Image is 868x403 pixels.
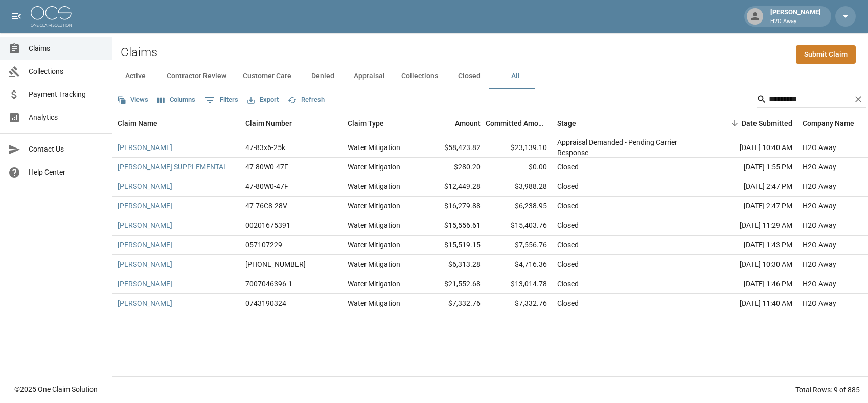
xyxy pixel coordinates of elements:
button: Select columns [155,92,198,108]
div: Company Name [803,109,854,138]
button: Refresh [285,92,327,108]
div: Water Mitigation [348,220,400,230]
button: Closed [446,64,492,89]
a: [PERSON_NAME] [118,220,172,230]
div: Water Mitigation [348,298,400,308]
button: Clear [851,92,866,107]
div: H2O Away [803,298,836,308]
div: Committed Amount [486,109,547,138]
span: Contact Us [29,144,104,155]
div: [PERSON_NAME] [766,7,825,26]
button: Customer Care [235,64,300,89]
span: Help Center [29,167,104,178]
a: [PERSON_NAME] [118,279,172,289]
div: $12,449.28 [419,177,486,197]
div: $7,332.76 [419,294,486,313]
div: [DATE] 11:40 AM [705,294,797,313]
div: Claim Number [240,109,342,138]
a: [PERSON_NAME] SUPPLEMENTAL [118,162,227,172]
p: H2O Away [770,17,821,26]
div: $0.00 [486,158,552,177]
div: Closed [557,259,579,269]
div: dynamic tabs [112,64,868,89]
div: $13,014.78 [486,274,552,294]
div: $3,988.28 [486,177,552,197]
div: Date Submitted [742,109,792,138]
div: [DATE] 2:47 PM [705,197,797,216]
div: Closed [557,240,579,250]
div: [DATE] 1:43 PM [705,236,797,255]
div: 0743190324 [245,298,286,308]
div: © 2025 One Claim Solution [14,384,98,394]
div: [DATE] 2:47 PM [705,177,797,197]
button: Active [112,64,158,89]
button: Contractor Review [158,64,235,89]
span: Analytics [29,112,104,123]
div: Closed [557,220,579,230]
div: Claim Type [342,109,419,138]
div: 47-76C8-28V [245,201,287,211]
div: $21,552.68 [419,274,486,294]
div: Date Submitted [705,109,797,138]
div: Closed [557,181,579,192]
a: [PERSON_NAME] [118,298,172,308]
span: Collections [29,66,104,77]
div: Water Mitigation [348,279,400,289]
div: $58,423.82 [419,138,486,158]
div: Water Mitigation [348,259,400,269]
span: Payment Tracking [29,89,104,100]
button: Show filters [202,92,241,109]
a: [PERSON_NAME] [118,181,172,192]
div: H2O Away [803,240,836,250]
div: Stage [557,109,576,138]
div: [DATE] 10:40 AM [705,138,797,158]
div: H2O Away [803,181,836,192]
div: 47-80W0-47F [245,181,288,192]
div: [DATE] 11:29 AM [705,216,797,236]
a: Submit Claim [796,45,856,64]
div: Claim Number [245,109,292,138]
div: 7007046396-1 [245,279,292,289]
div: $6,238.95 [486,197,552,216]
div: 47-83x6-25k [245,142,285,153]
button: All [492,64,538,89]
div: Water Mitigation [348,181,400,192]
div: H2O Away [803,162,836,172]
div: Appraisal Demanded - Pending Carrier Response [557,137,700,158]
div: $4,716.36 [486,255,552,274]
span: Claims [29,43,104,54]
div: $15,556.61 [419,216,486,236]
div: $7,332.76 [486,294,552,313]
button: Views [115,92,151,108]
div: [DATE] 1:46 PM [705,274,797,294]
div: [DATE] 1:55 PM [705,158,797,177]
div: Total Rows: 9 of 885 [795,385,860,395]
button: Collections [393,64,446,89]
button: Export [245,92,281,108]
h2: Claims [121,45,157,60]
a: [PERSON_NAME] [118,201,172,211]
div: $16,279.88 [419,197,486,216]
div: $6,313.28 [419,255,486,274]
div: $7,556.76 [486,236,552,255]
div: $280.20 [419,158,486,177]
div: Closed [557,298,579,308]
div: Water Mitigation [348,142,400,153]
div: Search [757,91,866,110]
button: Denied [300,64,346,89]
div: H2O Away [803,220,836,230]
div: $15,403.76 [486,216,552,236]
div: Closed [557,162,579,172]
button: open drawer [6,6,27,27]
div: Water Mitigation [348,162,400,172]
div: 47-80W0-47F [245,162,288,172]
a: [PERSON_NAME] [118,142,172,153]
div: Claim Name [112,109,240,138]
div: $23,139.10 [486,138,552,158]
div: Amount [455,109,481,138]
div: H2O Away [803,142,836,153]
div: Closed [557,279,579,289]
div: Claim Name [118,109,157,138]
div: Committed Amount [486,109,552,138]
a: [PERSON_NAME] [118,259,172,269]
